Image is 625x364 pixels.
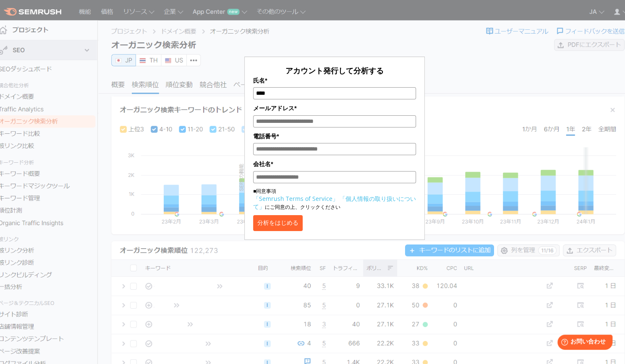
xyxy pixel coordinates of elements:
label: 電話番号* [253,132,416,141]
a: 「Semrush Terms of Service」 [253,195,338,203]
p: ■同意事項 にご同意の上、クリックください [253,187,416,211]
iframe: Help widget launcher [550,331,616,355]
label: メールアドレス* [253,104,416,113]
a: 「個人情報の取り扱いについて」 [253,195,416,211]
span: アカウント発行して分析する [285,65,384,75]
button: 分析をはじめる [253,215,303,231]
